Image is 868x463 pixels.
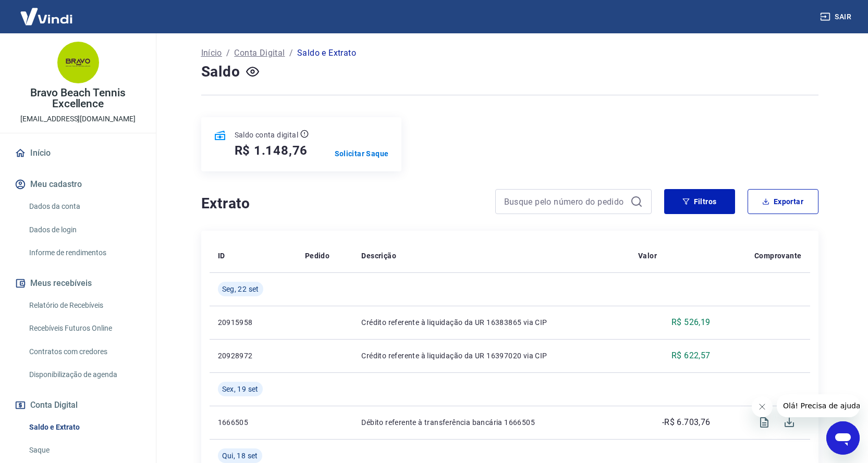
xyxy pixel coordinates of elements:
[335,148,389,159] a: Solicitar Saque
[201,193,483,214] h4: Extrato
[235,142,308,159] h5: R$ 1.148,76
[671,349,711,362] p: R$ 622,57
[218,351,288,361] p: 20928972
[777,394,860,417] iframe: Mensagem da empresa
[218,417,288,428] p: 1666505
[218,251,225,261] p: ID
[752,410,777,435] span: Visualizar
[818,7,855,27] button: Sair
[361,351,621,361] p: Crédito referente à liquidação da UR 16397020 via CIP
[13,173,143,196] button: Meu cadastro
[201,61,240,82] h4: Saldo
[25,417,143,438] a: Saldo e Extrato
[504,194,626,209] input: Busque pelo número do pedido
[13,272,143,295] button: Meus recebíveis
[8,87,148,109] p: Bravo Beach Tennis Excellence
[25,318,143,339] a: Recebíveis Futuros Online
[671,316,711,329] p: R$ 526,19
[218,317,288,328] p: 20915958
[25,242,143,264] a: Informe de rendimentos
[20,114,136,124] p: [EMAIL_ADDRESS][DOMAIN_NAME]
[664,189,735,214] button: Filtros
[289,47,293,59] p: /
[297,47,356,59] p: Saldo e Extrato
[234,47,285,59] a: Conta Digital
[201,47,222,59] a: Início
[305,251,329,261] p: Pedido
[777,410,802,435] span: Download
[361,251,396,261] p: Descrição
[222,284,259,294] span: Seg, 22 set
[13,1,80,32] img: Vindi
[57,42,99,83] img: 9b712bdf-b3bb-44e1-aa76-4bd371055ede.jpeg
[13,394,143,417] button: Conta Digital
[826,421,860,455] iframe: Botão para abrir a janela de mensagens
[13,142,143,165] a: Início
[361,417,621,428] p: Débito referente à transferência bancária 1666505
[25,295,143,316] a: Relatório de Recebíveis
[25,440,143,461] a: Saque
[748,189,818,214] button: Exportar
[361,317,621,328] p: Crédito referente à liquidação da UR 16383865 via CIP
[6,7,88,16] span: Olá! Precisa de ajuda?
[25,219,143,241] a: Dados de login
[235,130,299,140] p: Saldo conta digital
[754,251,801,261] p: Comprovante
[752,396,773,417] iframe: Fechar mensagem
[25,341,143,362] a: Contratos com credores
[638,251,657,261] p: Valor
[25,196,143,217] a: Dados da conta
[226,47,230,59] p: /
[222,384,259,394] span: Sex, 19 set
[25,364,143,385] a: Disponibilização de agenda
[222,451,258,461] span: Qui, 18 set
[662,416,711,429] p: -R$ 6.703,76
